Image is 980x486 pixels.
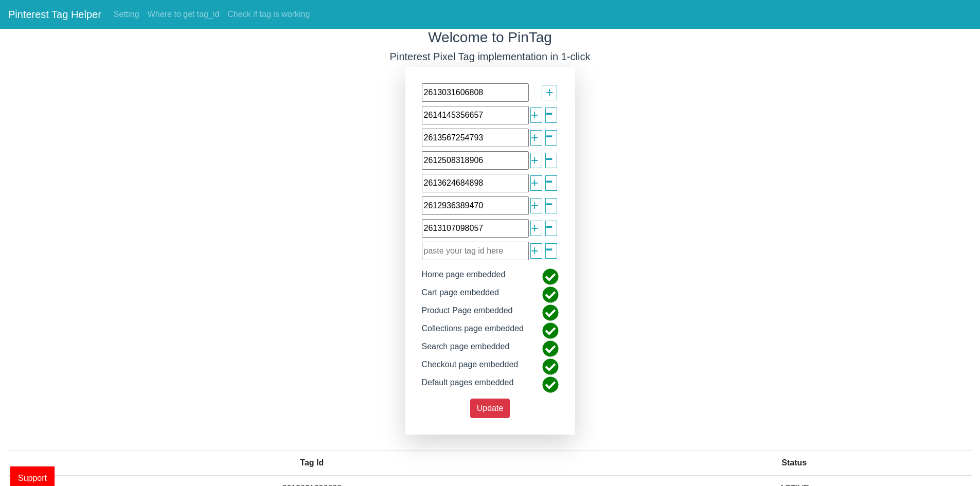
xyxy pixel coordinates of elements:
input: paste your tag id here [422,83,529,102]
span: - [545,117,554,153]
a: Check if tag is working [223,4,314,25]
input: paste your tag id here [422,129,529,147]
a: Pinterest Tag Helper [8,4,101,25]
input: paste your tag id here [422,219,529,238]
span: - [545,185,554,221]
div: Product Page embedded [414,304,521,322]
div: Checkout page embedded [414,358,526,376]
span: + [531,105,539,125]
input: paste your tag id here [422,242,529,260]
input: paste your tag id here [422,174,529,192]
input: paste your tag id here [422,106,529,124]
span: + [531,196,539,215]
div: Collections page embedded [414,322,531,340]
span: + [546,83,554,102]
span: + [531,173,539,193]
span: - [545,207,554,244]
span: + [531,241,539,261]
span: - [545,230,554,266]
input: paste your tag id here [422,151,529,170]
span: + [531,219,539,238]
div: Home page embedded [414,268,513,286]
span: Update [477,404,504,412]
div: Search page embedded [414,340,518,358]
a: Where to get tag_id [144,4,224,25]
div: Cart page embedded [414,286,507,304]
span: - [545,162,554,199]
span: - [545,94,554,131]
span: - [545,139,554,176]
th: Tag Id [8,450,616,476]
th: Status [616,450,972,476]
a: Setting [110,4,144,25]
button: Update [470,399,510,418]
span: + [531,151,539,170]
div: Default pages embedded [414,376,522,394]
input: paste your tag id here [422,196,529,215]
span: + [531,128,539,148]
